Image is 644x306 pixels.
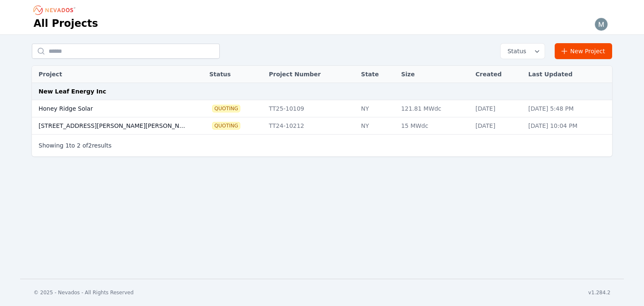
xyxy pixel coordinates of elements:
[32,66,192,83] th: Project
[555,43,612,59] a: New Project
[471,100,524,117] td: [DATE]
[397,117,471,135] td: 15 MWdc
[32,117,612,135] tr: [STREET_ADDRESS][PERSON_NAME][PERSON_NAME]QuotingTT24-10212NY15 MWdc[DATE][DATE] 10:04 PM
[265,100,357,117] td: TT25-10109
[213,122,240,129] span: Quoting
[524,100,612,117] td: [DATE] 5:48 PM
[357,117,397,135] td: NY
[471,117,524,135] td: [DATE]
[397,100,471,117] td: 121.81 MWdc
[65,142,69,149] span: 1
[39,141,112,150] p: Showing to of results
[32,117,192,135] td: [STREET_ADDRESS][PERSON_NAME][PERSON_NAME]
[471,66,524,83] th: Created
[595,18,608,31] img: Mitchell Moczisko
[88,142,92,149] span: 2
[32,100,192,117] td: Honey Ridge Solar
[34,289,134,296] div: © 2025 - Nevados - All Rights Reserved
[32,100,612,117] tr: Honey Ridge SolarQuotingTT25-10109NY121.81 MWdc[DATE][DATE] 5:48 PM
[265,117,357,135] td: TT24-10212
[205,66,265,83] th: Status
[32,83,612,100] td: New Leaf Energy Inc
[397,66,471,83] th: Size
[501,44,545,59] button: Status
[34,3,78,17] nav: Breadcrumb
[524,117,612,135] td: [DATE] 10:04 PM
[77,142,80,149] span: 2
[34,17,98,30] h1: All Projects
[524,66,612,83] th: Last Updated
[588,289,610,296] div: v1.284.2
[357,100,397,117] td: NY
[504,47,526,55] span: Status
[357,66,397,83] th: State
[265,66,357,83] th: Project Number
[213,105,240,112] span: Quoting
